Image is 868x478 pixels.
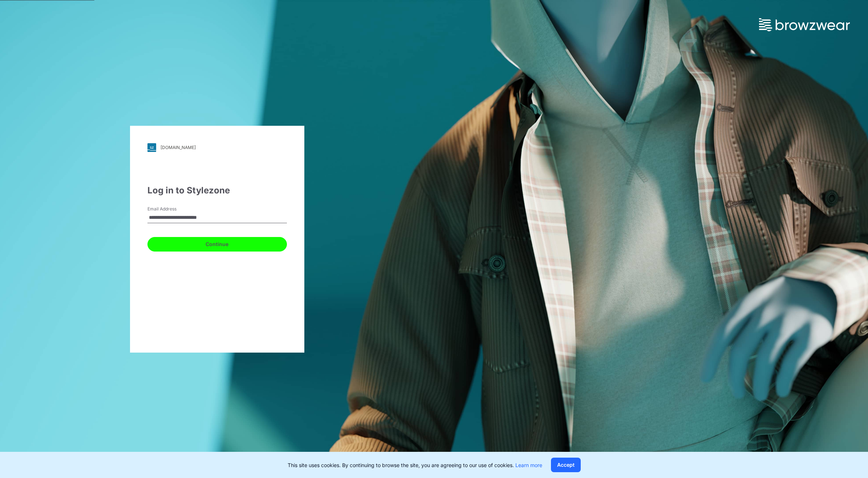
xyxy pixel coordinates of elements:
div: [DOMAIN_NAME] [161,145,196,150]
div: Log in to Stylezone [147,184,287,197]
button: Continue [147,237,287,252]
button: Accept [551,458,581,472]
p: This site uses cookies. By continuing to browse the site, you are agreeing to our use of cookies. [288,461,542,469]
img: svg+xml;base64,PHN2ZyB3aWR0aD0iMjgiIGhlaWdodD0iMjgiIHZpZXdCb3g9IjAgMCAyOCAyOCIgZmlsbD0ibm9uZSIgeG... [147,143,156,152]
a: Learn more [515,462,542,468]
label: Email Address [147,206,198,212]
img: browzwear-logo.73288ffb.svg [759,18,850,31]
a: [DOMAIN_NAME] [147,143,287,152]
